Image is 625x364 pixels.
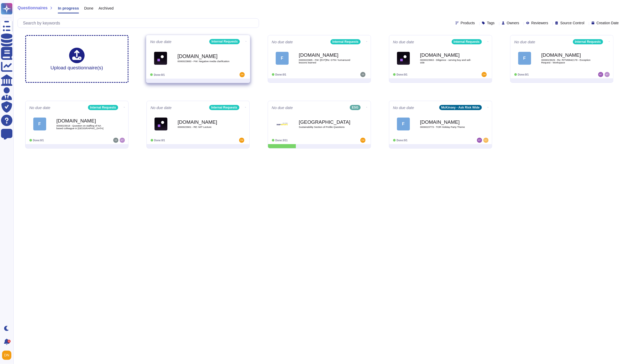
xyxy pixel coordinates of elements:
div: McKinsey - Ask Risk Wide [439,105,482,110]
span: Sustainability Section of Profile Questions [299,126,351,128]
div: F [33,118,46,130]
span: Done [84,6,93,10]
span: In progress [58,6,79,10]
b: [DOMAIN_NAME] [420,120,472,125]
span: 0000023965 - FW: [EXT]Re: GTM / turnaround lessons learned [299,59,351,64]
img: user [2,351,11,360]
input: Search by keywords [20,19,259,28]
div: Internal Requests [330,39,361,44]
span: 0000023901 - RE: MIT Lecture [178,126,229,128]
b: [DOMAIN_NAME] [420,53,472,57]
img: user [482,72,487,77]
span: Questionnaires [18,6,47,10]
div: ESG [350,105,360,110]
img: user [360,138,366,143]
span: Done: 0/1 [397,73,408,76]
span: Creation Date [597,21,619,25]
span: Done: 0/1 [33,139,44,142]
span: Done: 0/1 [154,73,165,76]
div: Internal Requests [573,39,603,44]
div: F [276,52,289,65]
span: No due date [393,106,414,110]
div: F [518,52,531,65]
b: [GEOGRAPHIC_DATA] [299,120,351,125]
span: Reviewers [531,21,548,25]
b: [DOMAIN_NAME] [178,120,229,125]
span: Done: 3/11 [275,139,288,142]
b: [DOMAIN_NAME] [177,54,230,59]
span: 0000023773 - TOR Holiday Party Theme [420,126,472,128]
span: No due date [393,40,414,44]
span: Done: 0/1 [518,73,529,76]
img: user [120,138,125,143]
span: 0000023883 - FW: Negative media clarification [177,60,230,63]
b: [DOMAIN_NAME] [541,53,593,57]
img: user [360,72,366,77]
span: No due date [150,40,172,44]
span: Owners [507,21,519,25]
div: F [397,118,410,130]
span: No due date [272,40,293,44]
div: Upload questionnaire(s) [51,48,103,70]
span: 0000023963 - Diligence - serving buy and sell-side [420,59,472,64]
div: Internal Requests [209,105,239,110]
span: No due date [29,106,51,110]
span: Done: 0/1 [154,139,165,142]
img: user [113,138,118,143]
span: Archived [99,6,113,10]
span: 0000023929 - Re: RITM9842178 - Exception Request - Workspace [541,59,593,64]
span: No due date [272,106,293,110]
button: user [1,350,15,361]
img: user [239,138,244,143]
span: No due date [151,106,172,110]
div: Internal Requests [452,39,482,44]
img: user [483,138,489,143]
span: Tags [487,21,495,25]
span: Done: 0/1 [275,73,286,76]
span: Source Control [560,21,584,25]
b: [DOMAIN_NAME] [299,53,351,57]
span: Done: 0/1 [397,139,408,142]
img: user [605,72,610,77]
img: Logo [155,118,167,130]
span: Products [461,21,475,25]
div: Internal Requests [88,105,118,110]
img: Logo [154,52,167,65]
img: Logo [397,52,410,65]
b: [DOMAIN_NAME] [56,118,108,123]
img: user [477,138,482,143]
img: user [598,72,603,77]
img: user [239,72,245,77]
div: 9+ [7,340,11,343]
span: 0000023918 - Question on staffing of NA based colleague in [GEOGRAPHIC_DATA] [56,125,108,129]
div: Internal Requests [209,39,240,44]
img: Logo [276,118,289,130]
span: No due date [514,40,535,44]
